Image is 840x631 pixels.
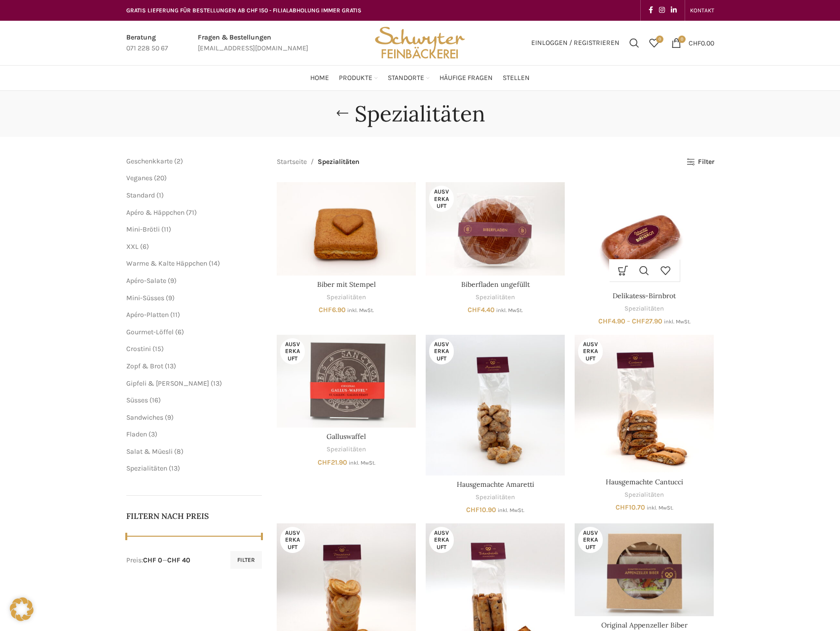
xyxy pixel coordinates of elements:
span: 16 [152,396,158,404]
a: 0 [644,33,664,53]
small: inkl. MwSt. [664,318,691,325]
span: 0 [656,36,663,43]
span: Ausverkauft [280,527,305,553]
span: Häufige Fragen [439,74,493,83]
a: Süsses [126,396,148,404]
bdi: 6.90 [319,306,346,314]
span: Ausverkauft [429,527,454,553]
nav: Breadcrumb [277,157,360,167]
a: Standorte [388,68,430,88]
span: Ausverkauft [429,186,454,212]
a: Galluswaffel [327,432,366,441]
small: inkl. MwSt. [349,460,375,466]
bdi: 0.00 [689,39,714,47]
a: Häufige Fragen [439,68,493,88]
a: Wähle Optionen für „Delikatess-Birnbrot“ [613,259,634,281]
a: Hausgemachte Cantucci [575,335,714,473]
span: Salat & Müesli [126,447,173,456]
a: Home [310,68,329,88]
a: Hausgemachte Cantucci [606,477,683,486]
span: 20 [156,174,164,182]
span: 6 [143,242,146,251]
a: Original Appenzeller Biber [575,523,714,616]
a: Spezialitäten [327,445,366,454]
span: 15 [155,345,161,353]
a: Spezialitäten [327,293,366,302]
span: 1 [159,191,161,199]
span: 11 [173,311,178,319]
span: 13 [171,464,178,473]
span: Warme & Kalte Häppchen [126,259,207,268]
h5: Filtern nach Preis [126,511,262,521]
span: CHF [468,306,481,314]
a: Produkte [339,68,378,88]
button: Filter [230,551,262,569]
a: Veganes [126,174,152,182]
a: Schnellansicht [634,259,655,281]
a: Stellen [503,68,530,88]
a: Infobox link [126,32,168,54]
span: Ausverkauft [578,338,603,364]
span: CHF 40 [167,556,190,564]
span: CHF [632,317,645,325]
a: Infobox link [198,32,308,54]
span: CHF [689,39,701,47]
a: Gourmet-Löffel [126,328,174,336]
a: Startseite [277,157,307,167]
span: CHF [616,503,629,512]
div: Secondary navigation [685,0,719,20]
span: 3 [151,430,155,438]
a: Apéro-Platten [126,311,169,319]
span: 9 [168,294,172,302]
span: 2 [177,157,181,165]
bdi: 27.90 [632,317,662,325]
a: Biber mit Stempel [317,280,376,289]
span: Spezialitäten [126,464,167,473]
a: Spezialitäten [475,493,515,502]
a: Hausgemachte Amaretti [426,335,565,475]
span: Home [310,74,329,83]
span: 71 [188,208,194,217]
a: Biberfladen ungefüllt [461,280,530,289]
span: 14 [211,259,218,268]
span: – [627,317,630,325]
img: Bäckerei Schwyter [371,21,468,65]
a: Einloggen / Registrieren [526,33,624,53]
span: CHF [319,306,332,314]
div: Preis: — [126,555,190,565]
a: Biber mit Stempel [277,182,416,275]
span: Mini-Süsses [126,294,164,302]
a: Site logo [371,38,468,46]
a: Delikatess-Birnbrot [613,291,676,300]
small: inkl. MwSt. [498,507,524,513]
h1: Spezialitäten [355,101,485,127]
span: XXL [126,242,139,251]
span: 9 [170,276,174,285]
span: Sandwiches [126,413,163,422]
small: inkl. MwSt. [347,307,374,314]
a: Original Appenzeller Biber [601,621,688,630]
a: Biberfladen ungefüllt [426,182,565,275]
span: 0 [678,36,686,43]
span: 8 [177,447,181,456]
span: CHF 0 [143,556,162,564]
a: Instagram social link [656,3,668,17]
a: Galluswaffel [277,335,416,428]
div: Main navigation [121,68,719,88]
small: inkl. MwSt. [647,505,673,511]
a: Mini-Brötli [126,225,160,234]
bdi: 10.70 [616,503,645,512]
a: Apéro & Häppchen [126,208,184,217]
a: Facebook social link [646,3,656,17]
span: Ausverkauft [429,338,454,364]
a: Suchen [624,33,644,53]
a: Apéro-Salate [126,276,166,285]
span: CHF [466,506,479,514]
